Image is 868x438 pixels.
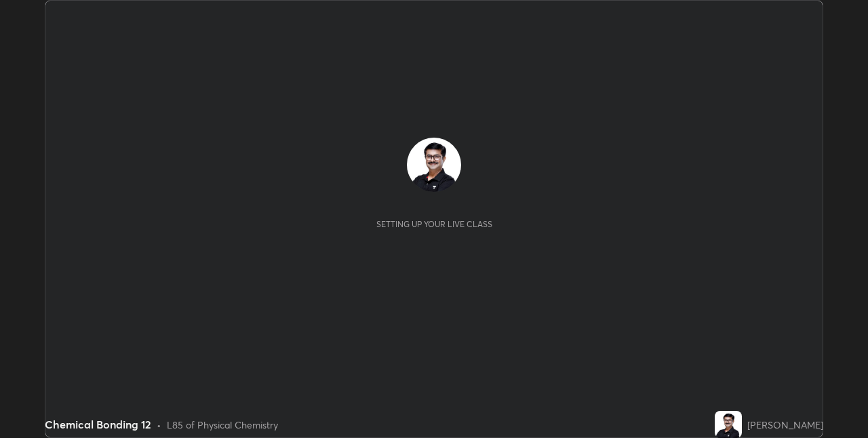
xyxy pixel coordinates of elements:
[747,418,823,432] div: [PERSON_NAME]
[715,411,742,438] img: 72c9a83e1b064c97ab041d8a51bfd15e.jpg
[407,138,461,192] img: 72c9a83e1b064c97ab041d8a51bfd15e.jpg
[167,418,278,432] div: L85 of Physical Chemistry
[376,219,492,229] div: Setting up your live class
[157,418,161,432] div: •
[45,416,151,433] div: Chemical Bonding 12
